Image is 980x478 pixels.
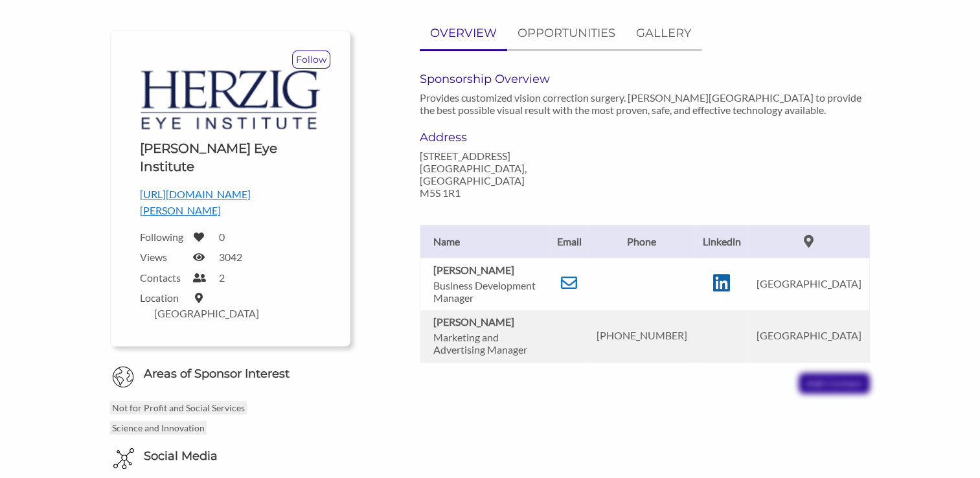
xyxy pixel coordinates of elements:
[755,277,863,290] p: [GEOGRAPHIC_DATA]
[550,225,589,258] th: Email
[433,279,543,304] p: Business Development Manager
[112,366,134,388] img: Globe Icon
[636,24,691,43] p: GALLERY
[420,162,557,187] p: [GEOGRAPHIC_DATA], [GEOGRAPHIC_DATA]
[140,186,321,219] p: [URL][DOMAIN_NAME][PERSON_NAME]
[219,271,225,284] label: 2
[420,187,557,199] p: M5S 1R1
[219,231,225,243] label: 0
[430,24,497,43] p: OVERVIEW
[219,251,242,263] label: 3042
[420,91,870,116] p: Provides customized vision correction surgery. [PERSON_NAME][GEOGRAPHIC_DATA] to provide the best...
[518,24,615,43] p: OPPORTUNITIES
[140,251,185,263] label: Views
[420,72,870,86] h6: Sponsorship Overview
[140,291,185,304] label: Location
[420,150,557,162] p: [STREET_ADDRESS]
[140,69,321,130] img: Logo
[420,225,550,258] th: Name
[433,315,514,328] b: [PERSON_NAME]
[588,225,695,258] th: Phone
[755,329,863,341] p: [GEOGRAPHIC_DATA]
[293,51,330,68] p: Follow
[110,421,207,435] p: Science and Innovation
[154,307,259,319] label: [GEOGRAPHIC_DATA]
[140,231,185,243] label: Following
[144,448,218,464] h6: Social Media
[140,271,185,284] label: Contacts
[113,448,134,469] img: Social Media Icon
[433,331,543,356] p: Marketing and Advertising Manager
[100,366,360,382] h6: Areas of Sponsor Interest
[140,139,321,176] h1: [PERSON_NAME] Eye Institute
[695,225,747,258] th: Linkedin
[433,264,514,276] b: [PERSON_NAME]
[110,401,247,415] p: Not for Profit and Social Services
[420,130,557,144] h6: Address
[595,329,689,341] p: [PHONE_NUMBER]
